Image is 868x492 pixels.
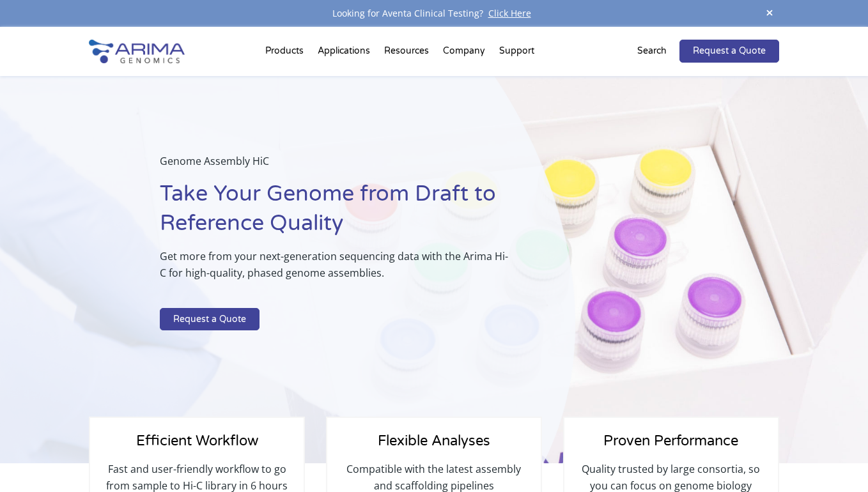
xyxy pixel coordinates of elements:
[89,5,779,22] div: Looking for Aventa Clinical Testing?
[160,180,511,248] h1: Take Your Genome from Draft to Reference Quality
[378,433,490,449] span: Flexible Analyses
[637,43,667,59] p: Search
[483,7,536,19] a: Click Here
[136,433,258,449] span: Efficient Workflow
[160,153,511,180] p: Genome Assembly HiC
[679,40,779,63] a: Request a Quote
[160,308,260,331] a: Request a Quote
[89,40,185,63] img: Arima-Genomics-logo
[160,248,511,291] p: Get more from your next-generation sequencing data with the Arima Hi-C for high-quality, phased g...
[603,433,738,449] span: Proven Performance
